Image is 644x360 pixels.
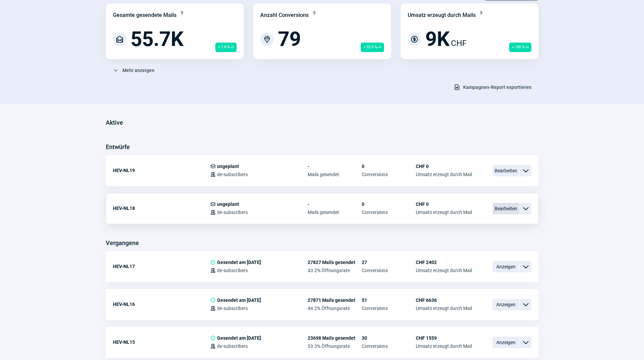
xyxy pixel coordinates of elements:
[362,306,416,311] span: Conversions
[308,164,362,169] span: -
[416,297,472,303] span: CHF 6636
[308,306,362,311] span: 44.2% Öffnungsrate
[106,117,123,128] h3: Aktive
[113,335,210,349] div: HEV-NL15
[308,343,362,349] span: 53.3% Öffnungsrate
[362,172,416,177] span: Conversions
[217,164,239,169] span: ungeplant
[113,201,210,215] div: HEV-NL18
[463,82,531,93] span: Kampagnen-Report exportieren
[416,210,472,215] span: Umsatz erzeugt durch Mail
[362,164,416,169] span: 0
[416,268,472,273] span: Umsatz erzeugt durch Mail
[106,65,162,76] button: Mehr anzeigen
[217,172,248,177] span: de-subscribers
[416,306,472,311] span: Umsatz erzeugt durch Mail
[362,297,416,303] span: 51
[362,335,416,341] span: 30
[308,297,362,303] span: 27871 Mails gesendet
[493,337,520,348] span: Anzeigen
[416,172,472,177] span: Umsatz erzeugt durch Mail
[217,268,248,273] span: de-subscribers
[493,203,520,214] span: Bearbeiten
[408,11,476,19] div: Umsatz erzeugt durch Mails
[217,306,248,311] span: de-subscribers
[106,142,130,152] h3: Entwürfe
[308,201,362,207] span: -
[308,210,362,215] span: Mails gesendet
[362,201,416,207] span: 0
[416,260,472,265] span: CHF 2402
[215,43,237,52] span: + 7.8 %
[130,29,184,49] span: 55.7K
[493,261,520,272] span: Anzeigen
[447,81,539,93] button: Kampagnen-Report exportieren
[308,268,362,273] span: 43.2% Öffnungsrate
[416,343,472,349] span: Umsatz erzeugt durch Mail
[362,343,416,349] span: Conversions
[416,164,472,169] span: CHF 0
[113,297,210,311] div: HEV-NL16
[361,43,384,52] span: + 33.9 %
[217,201,239,207] span: ungeplant
[106,238,139,248] h3: Vergangene
[217,210,248,215] span: de-subscribers
[416,335,472,341] span: CHF 1559
[451,37,467,49] span: CHF
[362,260,416,265] span: 27
[278,29,301,49] span: 79
[308,172,362,177] span: Mails gesendet
[113,260,210,273] div: HEV-NL17
[122,65,154,76] span: Mehr anzeigen
[217,260,261,265] span: Gesendet am [DATE]
[362,268,416,273] span: Conversions
[260,11,309,19] div: Anzahl Conversions
[217,335,261,341] span: Gesendet am [DATE]
[113,164,210,177] div: HEV-NL19
[493,299,520,310] span: Anzeigen
[217,297,261,303] span: Gesendet am [DATE]
[493,165,520,176] span: Bearbeiten
[308,260,362,265] span: 27827 Mails gesendet
[425,29,450,49] span: 9K
[113,11,176,19] div: Gesamte gesendete Mails
[362,210,416,215] span: Conversions
[416,201,472,207] span: CHF 0
[509,43,531,52] span: + 190 %
[217,343,248,349] span: de-subscribers
[308,335,362,341] span: 23698 Mails gesendet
